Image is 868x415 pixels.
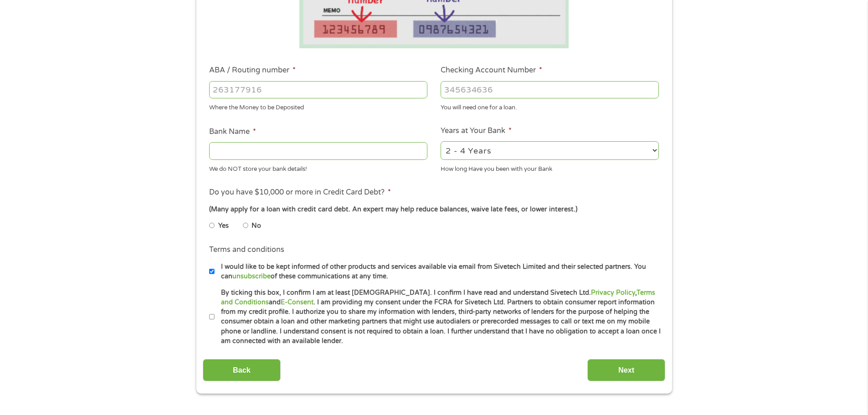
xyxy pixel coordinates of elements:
[215,262,662,282] label: I would like to be kept informed of other products and services available via email from Sivetech...
[441,161,659,174] div: How long Have you been with your Bank
[209,205,658,215] div: (Many apply for a loan with credit card debt. An expert may help reduce balances, waive late fees...
[252,221,261,231] label: No
[209,66,296,75] label: ABA / Routing number
[232,272,271,280] a: unsubscribe
[591,289,635,297] a: Privacy Policy
[281,298,313,306] a: E-Consent
[441,81,659,98] input: 345634636
[218,221,229,231] label: Yes
[209,245,284,255] label: Terms and conditions
[209,161,427,174] div: We do NOT store your bank details!
[441,100,659,113] div: You will need one for a loan.
[203,359,281,381] input: Back
[215,288,662,346] label: By ticking this box, I confirm I am at least [DEMOGRAPHIC_DATA]. I confirm I have read and unders...
[441,66,542,75] label: Checking Account Number
[587,359,665,381] input: Next
[441,126,512,136] label: Years at Your Bank
[209,188,391,197] label: Do you have $10,000 or more in Credit Card Debt?
[209,81,427,98] input: 263177916
[209,100,427,113] div: Where the Money to be Deposited
[209,127,256,137] label: Bank Name
[221,289,655,306] a: Terms and Conditions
